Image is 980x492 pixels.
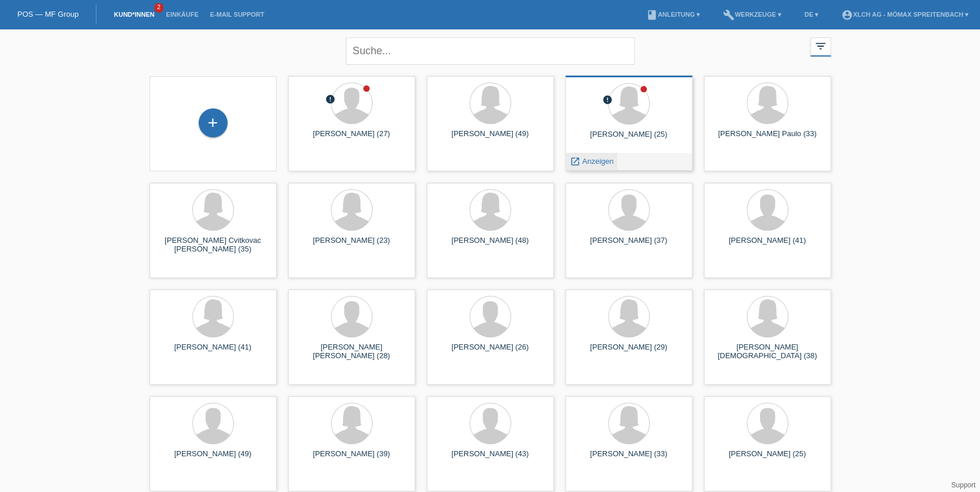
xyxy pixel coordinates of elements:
div: [PERSON_NAME][DEMOGRAPHIC_DATA] (38) [713,343,822,361]
div: [PERSON_NAME] [PERSON_NAME] (28) [297,343,406,361]
a: Kund*innen [108,11,160,18]
a: launch Anzeigen [570,157,614,166]
a: DE ▾ [799,11,824,18]
div: [PERSON_NAME] (26) [436,343,545,361]
div: [PERSON_NAME] (29) [575,343,683,361]
i: launch [570,156,580,167]
div: Zurückgewiesen [602,95,613,107]
div: Kund*in hinzufügen [199,113,227,133]
i: error [602,95,613,105]
span: Anzeigen [582,157,613,166]
a: E-Mail Support [204,11,270,18]
div: [PERSON_NAME] (23) [297,236,406,254]
div: [PERSON_NAME] (41) [713,236,822,254]
a: Einkäufe [160,11,204,18]
a: bookAnleitung ▾ [640,11,706,18]
a: account_circleXLCH AG - Mömax Spreitenbach ▾ [836,11,974,18]
div: [PERSON_NAME] (49) [159,449,267,468]
i: error [325,94,336,104]
i: account_circle [841,9,853,21]
input: Suche... [346,37,635,65]
div: [PERSON_NAME] Paulo (33) [713,129,822,148]
div: [PERSON_NAME] (33) [575,449,683,468]
div: [PERSON_NAME] (25) [575,130,683,148]
a: buildWerkzeuge ▾ [717,11,787,18]
i: filter_list [814,40,827,52]
div: [PERSON_NAME] (27) [297,129,406,148]
i: book [646,9,658,21]
span: 2 [154,3,163,13]
div: [PERSON_NAME] (25) [713,449,822,468]
div: [PERSON_NAME] (39) [297,449,406,468]
div: Zurückgewiesen [325,94,336,106]
div: [PERSON_NAME] (48) [436,236,545,254]
i: build [723,9,735,21]
div: [PERSON_NAME] Cvitkovac [PERSON_NAME] (35) [159,236,267,254]
div: [PERSON_NAME] (41) [159,343,267,361]
div: [PERSON_NAME] (37) [575,236,683,254]
div: [PERSON_NAME] (49) [436,129,545,148]
a: POS — MF Group [17,10,79,18]
a: Support [951,481,975,489]
div: [PERSON_NAME] (43) [436,449,545,468]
